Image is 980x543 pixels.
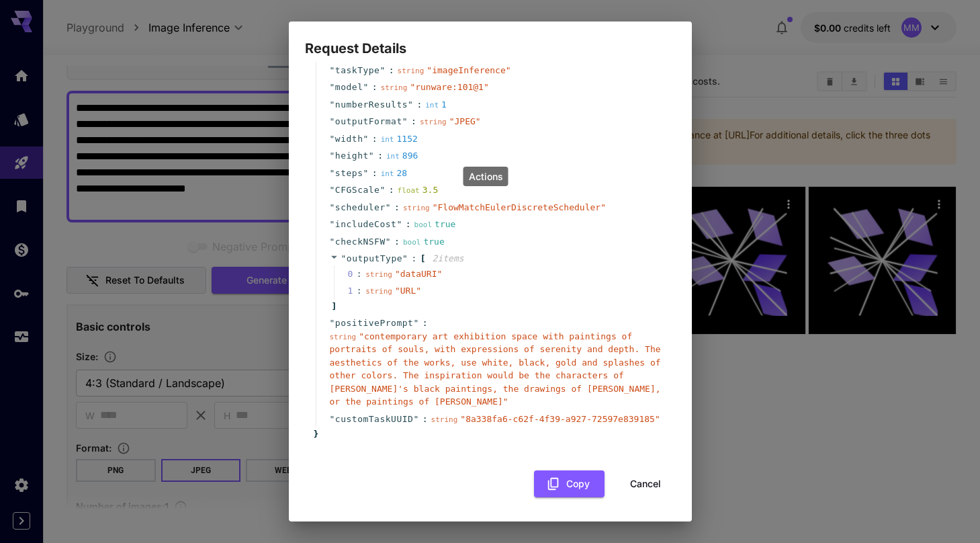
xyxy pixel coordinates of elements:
[357,284,362,298] div: :
[330,185,335,195] span: "
[381,167,408,180] div: 28
[420,252,426,265] span: [
[335,218,397,231] span: includeCost
[363,168,368,178] span: "
[394,201,400,214] span: :
[402,253,408,263] span: "
[425,98,447,112] div: 1
[289,22,692,59] h2: Request Details
[420,118,447,126] span: string
[381,135,394,144] span: int
[335,98,408,112] span: numberResults
[335,201,386,214] span: scheduler
[422,413,428,426] span: :
[449,116,481,126] span: " JPEG "
[335,183,380,197] span: CFGScale
[395,286,421,296] span: " URL "
[398,186,420,195] span: float
[330,116,335,126] span: "
[460,414,660,424] span: " 8a338fa6-c62f-4f39-a927-72597e839185 "
[413,318,418,328] span: "
[365,270,392,279] span: string
[416,98,422,112] span: :
[381,169,394,178] span: int
[335,317,414,330] span: positivePrompt
[408,99,413,110] span: "
[380,65,385,75] span: "
[381,83,408,92] span: string
[394,235,400,249] span: :
[463,167,508,186] div: Actions
[330,82,335,92] span: "
[348,267,366,281] span: 0
[348,284,366,298] span: 1
[372,132,377,146] span: :
[414,220,433,229] span: bool
[425,101,439,110] span: int
[330,333,357,341] span: string
[335,167,363,180] span: steps
[335,235,386,249] span: checkNSFW
[414,218,456,231] div: true
[335,115,402,128] span: outputFormat
[372,167,377,180] span: :
[330,202,335,212] span: "
[357,267,362,281] div: :
[389,183,394,197] span: :
[330,134,335,144] span: "
[398,183,439,197] div: 3.5
[398,67,425,75] span: string
[363,134,368,144] span: "
[386,202,391,212] span: "
[433,202,606,212] span: " FlowMatchEulerDiscreteScheduler "
[406,218,411,231] span: :
[410,82,488,92] span: " runware:101@1 "
[369,151,374,161] span: "
[411,252,416,265] span: :
[534,470,605,498] button: Copy
[330,331,661,407] span: " contemporary art exhibition space with paintings of portraits of souls, with expressions of ser...
[403,204,430,212] span: string
[363,82,368,92] span: "
[312,427,319,441] span: }
[386,237,391,247] span: "
[380,185,385,195] span: "
[335,64,380,77] span: taskType
[330,300,337,313] span: ]
[330,318,335,328] span: "
[330,237,335,247] span: "
[381,132,418,146] div: 1152
[335,149,369,163] span: height
[365,287,392,296] span: string
[402,116,408,126] span: "
[341,253,347,263] span: "
[372,81,377,94] span: :
[389,64,394,77] span: :
[386,152,400,161] span: int
[433,253,464,263] span: 2 item s
[413,414,418,424] span: "
[396,219,402,229] span: "
[431,415,458,424] span: string
[330,65,335,75] span: "
[335,132,363,146] span: width
[403,238,421,247] span: bool
[427,65,510,75] span: " imageInference "
[330,99,335,110] span: "
[335,413,414,426] span: customTaskUUID
[403,235,445,249] div: true
[377,149,383,163] span: :
[330,168,335,178] span: "
[615,470,676,498] button: Cancel
[386,149,418,163] div: 896
[411,115,416,128] span: :
[347,253,402,263] span: outputType
[335,81,363,94] span: model
[330,414,335,424] span: "
[395,269,442,279] span: " dataURI "
[330,151,335,161] span: "
[330,219,335,229] span: "
[422,317,428,330] span: :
